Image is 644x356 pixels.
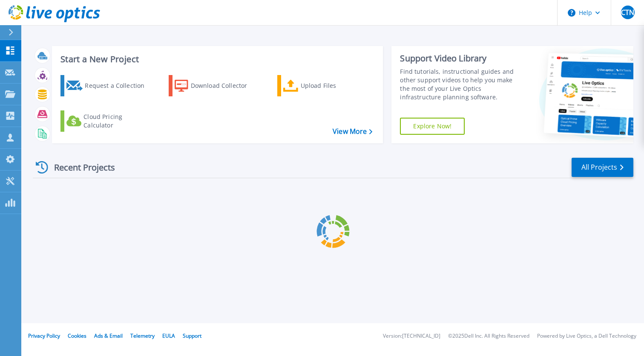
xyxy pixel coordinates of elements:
[60,55,372,64] h3: Start a New Project
[33,157,126,178] div: Recent Projects
[183,332,201,339] a: Support
[94,332,123,339] a: Ads & Email
[85,77,153,94] div: Request a Collection
[383,333,440,339] li: Version: [TECHNICAL_ID]
[162,332,175,339] a: EULA
[60,75,155,96] a: Request a Collection
[448,333,529,339] li: © 2025 Dell Inc. All Rights Reserved
[130,332,155,339] a: Telemetry
[277,75,372,96] a: Upload Files
[537,333,636,339] li: Powered by Live Optics, a Dell Technology
[572,158,633,177] a: All Projects
[333,127,372,136] a: View More
[400,53,521,64] div: Support Video Library
[83,113,152,130] div: Cloud Pricing Calculator
[400,67,521,101] div: Find tutorials, instructional guides and other support videos to help you make the most of your L...
[301,77,369,94] div: Upload Files
[169,75,264,96] a: Download Collector
[191,77,259,94] div: Download Collector
[621,9,634,16] span: CTN
[60,110,155,132] a: Cloud Pricing Calculator
[400,118,465,135] a: Explore Now!
[68,332,86,339] a: Cookies
[28,332,60,339] a: Privacy Policy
